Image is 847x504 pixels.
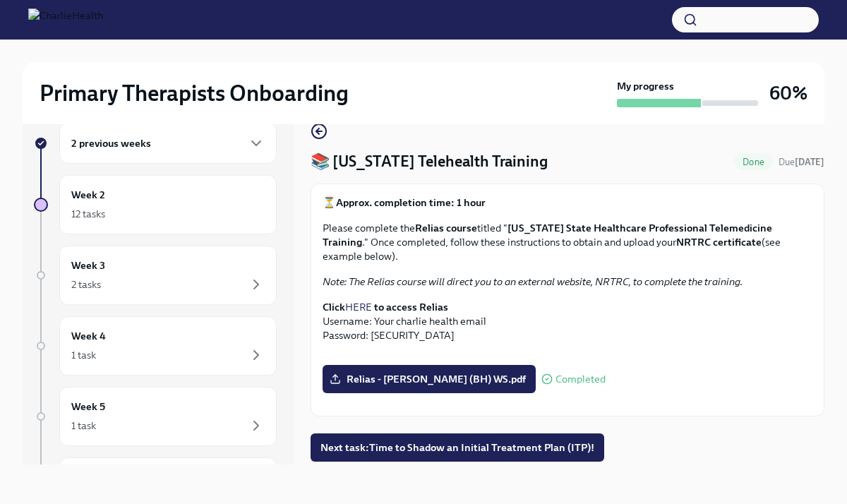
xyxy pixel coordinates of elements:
[40,79,349,107] h2: Primary Therapists Onboarding
[34,316,277,376] a: Week 41 task
[311,151,548,172] h4: 📚 [US_STATE] Telehealth Training
[617,79,674,93] strong: My progress
[71,277,101,292] div: 2 tasks
[71,136,151,151] h6: 2 previous weeks
[71,207,105,221] div: 12 tasks
[769,80,807,106] h3: 60%
[795,157,824,167] strong: [DATE]
[71,399,105,414] h6: Week 5
[734,157,773,167] span: Done
[34,246,277,305] a: Week 32 tasks
[71,328,106,344] h6: Week 4
[323,222,772,248] strong: [US_STATE] State Healthcare Professional Telemedicine Training
[555,374,606,385] span: Completed
[332,372,526,386] span: Relias - [PERSON_NAME] (BH) WS.pdf
[311,433,604,462] button: Next task:Time to Shadow an Initial Treatment Plan (ITP)!
[779,157,824,167] span: Due
[71,258,105,273] h6: Week 3
[779,155,824,169] span: August 18th, 2025 10:00
[71,348,96,362] div: 1 task
[71,187,105,203] h6: Week 2
[323,275,743,288] em: Note: The Relias course will direct you to an external website, NRTRC, to complete the training.
[320,440,594,455] span: Next task : Time to Shadow an Initial Treatment Plan (ITP)!
[323,221,812,263] p: Please complete the titled " ." Once completed, follow these instructions to obtain and upload yo...
[71,419,96,433] div: 1 task
[676,236,762,248] strong: NRTRC certificate
[59,123,277,164] div: 2 previous weeks
[323,300,812,342] p: Username: Your charlie health email Password: [SECURITY_DATA]
[323,196,812,210] p: ⏳
[345,301,372,313] a: HERE
[34,387,277,446] a: Week 51 task
[323,301,345,313] strong: Click
[323,365,536,393] label: Relias - [PERSON_NAME] (BH) WS.pdf
[34,175,277,234] a: Week 212 tasks
[415,222,477,234] strong: Relias course
[28,8,103,31] img: CharlieHealth
[336,196,486,209] strong: Approx. completion time: 1 hour
[374,301,448,313] strong: to access Relias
